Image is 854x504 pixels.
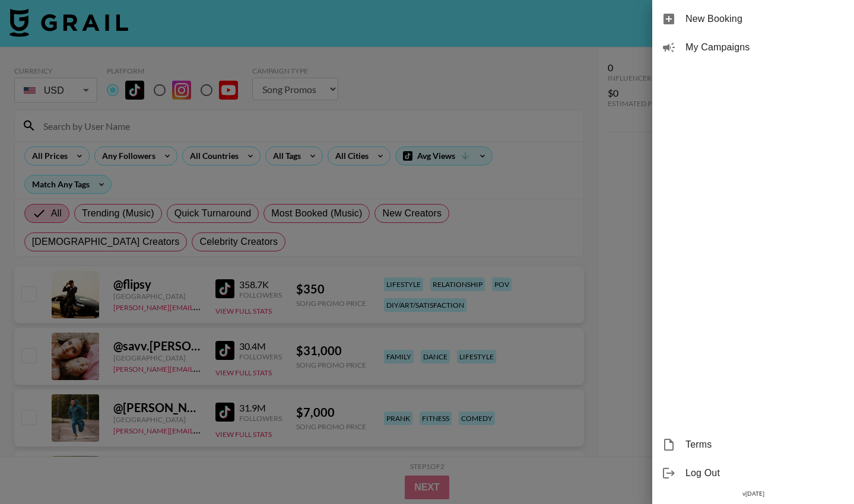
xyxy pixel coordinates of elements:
span: New Booking [685,12,845,26]
iframe: Drift Widget Chat Controller [795,445,840,490]
span: Terms [685,438,845,452]
div: Log Out [652,459,854,487]
span: My Campaigns [685,40,845,55]
div: New Booking [652,5,854,33]
div: v [DATE] [652,487,854,500]
span: Log Out [685,466,845,480]
div: Terms [652,430,854,459]
div: My Campaigns [652,33,854,62]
